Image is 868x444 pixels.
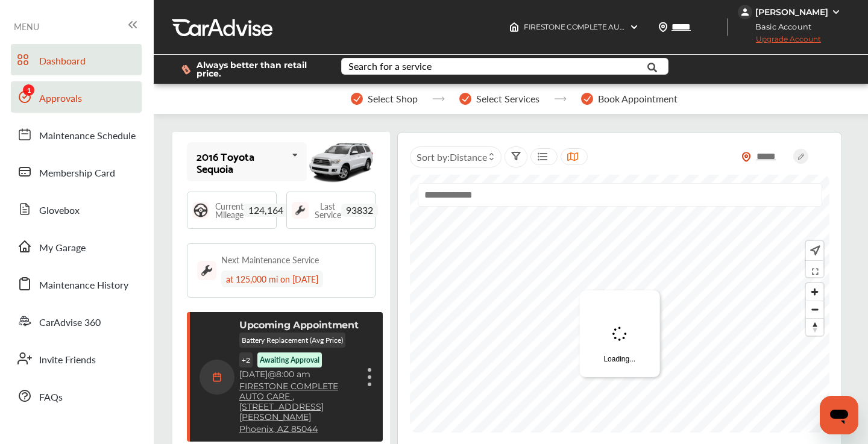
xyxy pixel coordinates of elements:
[11,81,142,113] a: Approvals
[39,240,86,256] span: My Garage
[39,315,101,331] span: CarAdvise 360
[11,119,142,150] a: Maintenance Schedule
[432,96,445,101] img: stepper-arrow.e24c07c6.svg
[239,333,345,348] p: Battery Replacement (Avg Price)
[417,150,487,164] span: Sort by :
[738,34,821,49] span: Upgrade Account
[276,369,310,380] span: 8:00 am
[808,244,820,257] img: recenter.ce011a49.svg
[806,301,823,318] button: Zoom out
[315,202,341,219] span: Last Service
[450,150,487,164] span: Distance
[738,5,752,19] img: jVpblrzwTbfkPYzPPzSLxeg0AAAAASUVORK5CYII=
[14,22,39,31] span: MENU
[292,202,309,219] img: maintenance_logo
[239,381,359,422] a: FIRESTONE COMPLETE AUTO CARE ,[STREET_ADDRESS][PERSON_NAME]
[11,44,142,75] a: Dashboard
[410,175,829,433] canvas: Map
[581,93,593,105] img: stepper-checkmark.b5569197.svg
[239,424,318,434] a: Phoenix, AZ 85044
[598,93,678,104] span: Book Appointment
[755,7,828,17] div: [PERSON_NAME]
[239,319,359,331] p: Upcoming Appointment
[192,202,209,219] img: steering_logo
[39,203,80,219] span: Glovebox
[351,93,363,105] img: stepper-checkmark.b5569197.svg
[509,22,519,32] img: header-home-logo.8d720a4f.svg
[197,150,287,174] div: 2016 Toyota Sequoia
[39,166,115,181] span: Membership Card
[806,283,823,301] button: Zoom in
[348,61,432,71] div: Search for a service
[39,352,96,368] span: Invite Friends
[476,93,539,104] span: Select Services
[39,390,63,405] span: FAQs
[11,231,142,262] a: My Garage
[307,136,375,187] img: mobile_10637_st0640_046.jpg
[820,396,858,434] iframe: Button to launch messaging window
[221,270,323,287] div: at 125,000 mi on [DATE]
[39,91,82,107] span: Approvals
[806,318,823,336] button: Reset bearing to north
[200,360,234,395] img: calendar-icon.35d1de04.svg
[39,278,128,293] span: Maintenance History
[658,22,668,32] img: location_vector.a44bc228.svg
[268,369,276,380] span: @
[831,7,841,17] img: WGsFRI8htEPBVLJbROoPRyZpYNWhNONpIPPETTm6eUC0GeLEiAAAAAElFTkSuQmCC
[341,204,378,217] span: 93832
[554,96,567,101] img: stepper-arrow.e24c07c6.svg
[221,254,319,266] div: Next Maintenance Service
[11,156,142,187] a: Membership Card
[806,301,823,318] span: Zoom out
[11,268,142,299] a: Maintenance History
[239,369,268,380] span: [DATE]
[579,290,659,377] div: Loading...
[11,343,142,374] a: Invite Friends
[11,193,142,225] a: Glovebox
[197,261,216,280] img: maintenance_logo
[197,61,322,78] span: Always better than retail price.
[524,22,849,31] span: FIRESTONE COMPLETE AUTO CARE , [STREET_ADDRESS][PERSON_NAME] Phoenix , AZ 85044
[368,93,418,104] span: Select Shop
[459,93,471,105] img: stepper-checkmark.b5569197.svg
[215,202,244,219] span: Current Mileage
[727,18,728,36] img: header-divider.bc55588e.svg
[741,152,751,162] img: location_vector_orange.38f05af8.svg
[39,54,86,69] span: Dashboard
[11,380,142,411] a: FAQs
[239,352,253,367] p: + 2
[11,305,142,337] a: CarAdvise 360
[39,128,136,144] span: Maintenance Schedule
[629,22,639,32] img: header-down-arrow.9dd2ce7d.svg
[244,204,288,217] span: 124,164
[739,20,820,33] span: Basic Account
[260,355,319,365] p: Awaiting Approval
[806,319,823,336] span: Reset bearing to north
[181,64,190,75] img: dollor_label_vector.a70140d1.svg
